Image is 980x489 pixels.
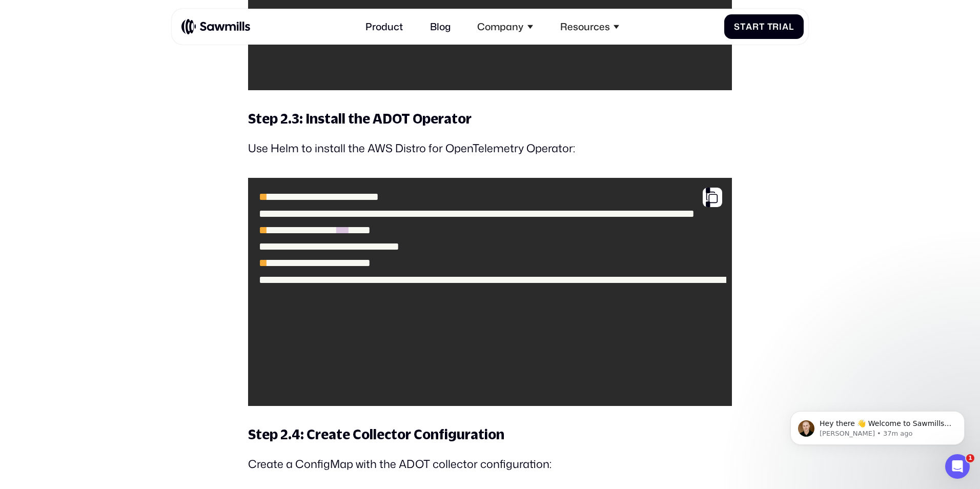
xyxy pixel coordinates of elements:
[553,13,626,40] div: Resources
[782,22,789,32] span: a
[470,13,540,40] div: Company
[775,390,980,461] iframe: Intercom notifications message
[752,22,759,32] span: r
[789,22,794,32] span: l
[779,22,782,32] span: i
[248,110,732,127] h4: Step 2.3: Install the ADOT Operator
[423,13,458,40] a: Blog
[560,21,610,33] div: Resources
[772,22,779,32] span: r
[966,454,974,462] span: 1
[248,425,732,443] h4: Step 2.4: Create Collector Configuration
[724,14,804,39] a: StartTrial
[740,22,746,32] span: t
[759,22,765,32] span: t
[45,30,176,89] span: Hey there 👋 Welcome to Sawmills. The smart telemetry management platform that solves cost, qualit...
[45,39,177,49] p: Message from Winston, sent 37m ago
[945,454,970,479] iframe: Intercom live chat
[358,13,411,40] a: Product
[248,138,732,158] p: Use Helm to install the AWS Distro for OpenTelemetry Operator:
[248,454,732,474] p: Create a ConfigMap with the ADOT collector configuration:
[477,21,523,33] div: Company
[734,22,740,32] span: S
[746,22,752,32] span: a
[767,22,773,32] span: T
